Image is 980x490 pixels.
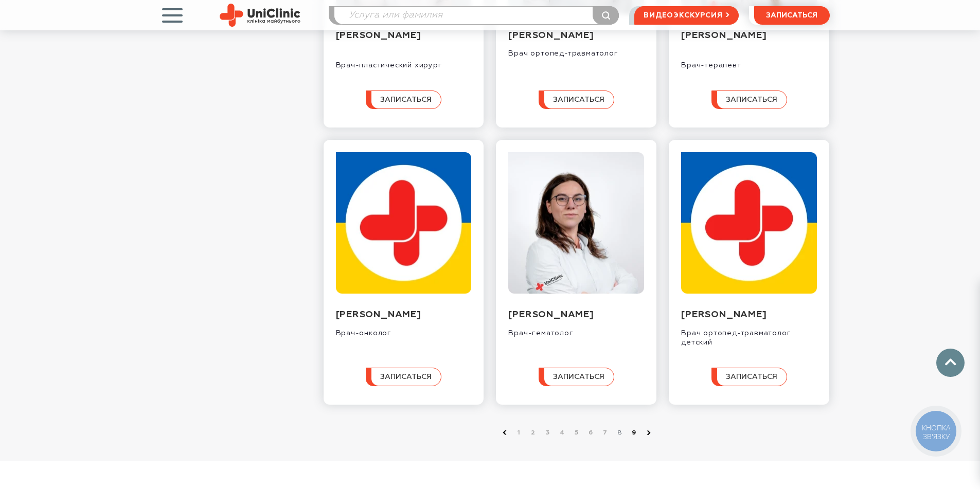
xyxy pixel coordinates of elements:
span: КНОПКА ЗВ'ЯЗКУ [922,423,950,441]
button: записаться [366,368,441,386]
span: записаться [553,96,604,103]
a: видеоэкскурсия [634,6,738,25]
img: Целуйко Александр Александрович [336,152,472,294]
a: 6 [586,428,596,438]
div: Врач ортопед-травматолог детский [681,321,817,347]
a: [PERSON_NAME] [508,310,594,319]
img: Site [220,4,300,27]
a: 1 [514,428,524,438]
a: 9 [629,428,639,438]
span: записаться [380,96,432,103]
input: Услуга или фамилия [334,7,619,24]
span: записаться [726,373,777,380]
a: [PERSON_NAME] [681,31,767,40]
div: Врач-пластический хирург [336,53,472,70]
a: [PERSON_NAME] [681,310,767,319]
div: Врач-терапевт [681,53,817,70]
a: [PERSON_NAME] [336,31,421,40]
span: записаться [726,96,777,103]
button: записаться [711,90,787,109]
button: записаться [539,90,614,109]
a: 5 [572,428,582,438]
span: записаться [380,373,432,380]
span: записаться [766,12,817,19]
a: [PERSON_NAME] [336,310,421,319]
a: 2 [528,428,539,438]
span: видеоэкскурсия [644,7,722,24]
div: Врач-онколог [336,321,472,338]
a: 3 [543,428,553,438]
button: записаться [366,90,441,109]
button: записаться [754,6,830,25]
a: [PERSON_NAME] [508,31,594,40]
img: Гурина Елизавета Владимировна [508,152,644,294]
a: 4 [557,428,567,438]
button: записаться [539,368,614,386]
div: Врач ортопед-травматолог [508,41,644,58]
span: записаться [553,373,604,380]
a: 7 [600,428,611,438]
div: Врач-гематолог [508,321,644,338]
img: Большаков Антон Игоревич [681,152,817,294]
button: записаться [711,368,787,386]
